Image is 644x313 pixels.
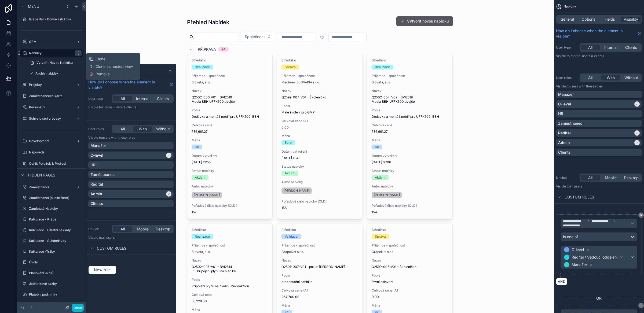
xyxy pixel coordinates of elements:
label: Archív nabídek [35,71,82,76]
button: AND [556,278,567,285]
span: all users [570,184,582,188]
button: New rule [88,266,116,274]
p: Ředitel [90,182,103,187]
label: Kalkulace - Práce [29,217,82,222]
span: Without [624,75,638,80]
p: Clients [90,201,103,206]
span: With [139,126,147,132]
p: C-level [90,153,103,158]
a: Kalkulace - Ostatní náklady [20,226,83,234]
a: Kalkulace - Práce [20,215,83,224]
span: Users with these roles [102,135,135,139]
span: Mobile [605,175,617,181]
p: Visible to [556,184,642,189]
a: Kalkulace - Subdodávky [20,237,83,245]
a: Plánování úkolů [20,269,83,277]
label: Development [29,139,74,143]
a: Jednotkové sazby [20,279,83,288]
p: Visible to [88,105,174,109]
span: Internal [136,96,149,101]
span: Custom rules [97,246,126,251]
span: Clone [96,56,105,62]
label: Úkoly [29,260,82,264]
span: Mobile [137,226,149,232]
span: C-level [572,247,584,252]
a: Personální [20,103,83,112]
p: Visible to [88,135,174,140]
span: Desktop [624,175,639,181]
span: Users with these roles [570,84,603,88]
label: Personální [29,105,74,109]
span: How do I choose when the element is visible? [88,79,167,90]
a: Nabídky [20,49,83,57]
span: Ředitel / Vedoucí oddělení [572,255,617,260]
p: HR [90,162,96,168]
a: Zamítnuté Nabídky [20,204,83,213]
span: Custom rules [565,194,594,200]
p: Clients [558,150,571,155]
label: Zaměstnanci [29,185,74,189]
p: C-level [558,101,571,107]
label: Schvalovací procesy [29,116,74,121]
label: Ceník Položek & Profesí [29,161,82,166]
label: User roles [88,127,110,131]
p: Manažer [558,92,574,97]
a: Archív nabídek [27,69,83,78]
p: Visible to [556,84,642,89]
span: All [120,226,125,232]
label: Kalkulace - Subdodávky [29,239,82,243]
label: Plánování úkolů [29,271,82,275]
label: Platební podmínky [29,292,82,297]
a: Zaměstnanci [20,183,83,192]
span: All [588,175,592,181]
a: Schvalovací procesy [20,114,83,123]
span: Without [156,126,170,132]
span: Vytvořit Novou Nabídku [36,61,73,65]
span: All [588,45,592,50]
label: User type [556,45,577,50]
span: Clone as nested view [96,64,133,69]
label: Nabídky [29,51,72,55]
a: Projekty [20,80,83,89]
button: C-levelŘeditel / Vedoucí odděleníManažer [561,246,637,269]
label: Zamítnuté Nabídky [29,207,82,211]
button: Remove [89,71,110,77]
span: Desktop [156,226,170,232]
span: Manažer [572,262,587,267]
p: Zaměstnanec [90,172,115,177]
label: GrapeNet - Domací stránka [29,17,82,21]
label: User roles [556,76,577,80]
button: Done [72,304,84,312]
span: Clients [625,45,637,50]
a: Development [20,137,83,145]
a: How do I choose when the element is visible? [88,79,174,90]
span: Internal users & clients [102,105,136,109]
label: Device [88,227,110,231]
label: Kalkulace -Tržby [29,249,82,254]
button: Clone [89,56,110,62]
label: Jednotkové sazby [29,282,82,286]
p: Visible to [88,235,174,240]
span: General [561,17,574,22]
a: Nápověda [20,148,83,157]
span: Hidden pages [28,172,55,178]
span: Clients [157,96,169,101]
p: Ředitel [558,130,571,136]
a: Vytvořit Novou Nabídku [27,58,83,67]
p: Zaměstnanec [558,121,582,126]
span: All [588,75,592,80]
label: Zaměstnanecká karta [29,94,82,98]
span: Internal users & clients [570,54,604,58]
a: Zaměstnanecká karta [20,92,83,100]
a: GrapeNet - Domací stránka [20,15,83,24]
a: How do I choose when the element is visible? [556,28,642,39]
a: Zaměstnanci (public form) [20,194,83,202]
label: Kalkulace - Ostatní náklady [29,228,82,232]
span: How do I choose when the element is visible? [556,28,635,39]
span: Internal [604,45,617,50]
label: Nápověda [29,150,82,154]
span: Menu [28,4,39,9]
label: Device [556,176,577,180]
span: All [120,126,125,132]
button: Clone as nested view [89,64,137,69]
